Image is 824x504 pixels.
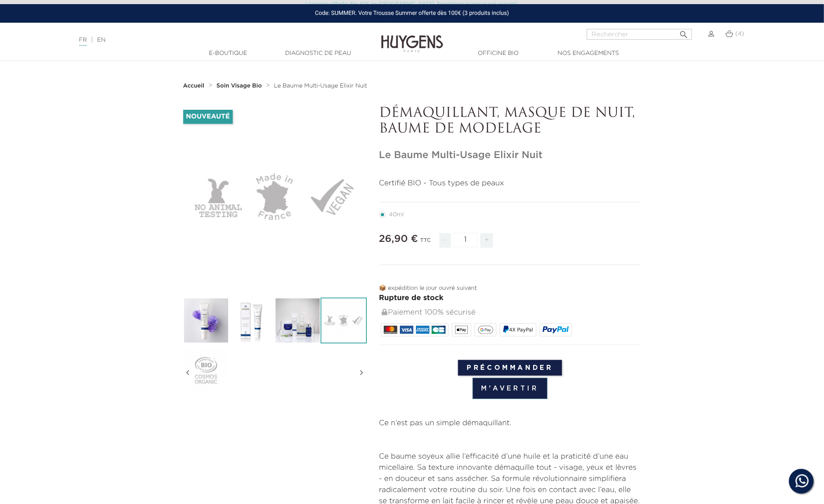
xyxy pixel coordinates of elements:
[379,106,641,137] p: DÉMAQUILLANT, MASQUE DE NUIT, BAUME DE MODELAGE
[679,27,689,37] i: 
[217,83,264,89] a: Soin Visage Bio
[379,418,641,429] p: Ce n’est pas un simple démaquillant.
[379,178,641,189] p: Certifié BIO - Tous types de peaux
[75,35,337,45] div: |
[277,49,359,58] a: Diagnostic de peau
[509,327,533,333] span: 4X PayPal
[735,31,744,37] span: (4)
[384,326,397,334] img: MASTERCARD
[547,49,630,58] a: Nos engagements
[420,232,431,254] div: TTC
[432,326,445,334] img: CB_NATIONALE
[587,29,692,40] input: Rechercher
[416,326,430,334] img: AMEX
[725,31,744,37] a: (4)
[357,352,367,393] i: 
[183,83,206,89] a: Accueil
[274,83,367,89] span: Le Baume Multi-Usage Elixir Nuit
[217,83,262,89] strong: Soin Visage Bio
[187,49,269,58] a: E-Boutique
[97,37,105,43] a: EN
[676,26,691,38] button: 
[455,326,468,334] img: apple_pay
[183,352,193,393] i: 
[480,233,493,248] span: +
[381,22,443,54] img: Huygens
[382,309,387,315] img: Paiement 100% sécurisé
[478,326,493,334] img: google_pay
[439,233,451,248] span: -
[79,37,87,46] a: FR
[381,304,641,322] div: Paiement 100% sécurisé
[379,234,418,244] span: 26,90 €
[457,49,540,58] a: Officine Bio
[379,284,641,293] p: 📦 expédition le jour ouvré suivant
[183,110,233,124] li: Nouveauté
[379,211,414,218] label: 40ml
[274,83,367,89] a: Le Baume Multi-Usage Elixir Nuit
[472,378,548,399] input: M'avertir
[183,83,205,89] strong: Accueil
[379,149,641,161] h1: Le Baume Multi-Usage Elixir Nuit
[453,233,478,247] input: Quantité
[400,326,413,334] img: VISA
[458,360,562,376] input: Précommander
[379,294,444,302] span: Rupture de stock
